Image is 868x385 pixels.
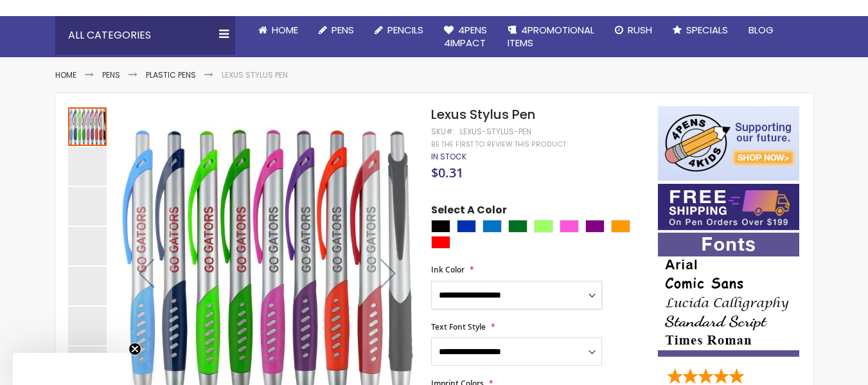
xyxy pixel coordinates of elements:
span: Rush [628,23,652,37]
a: 4PROMOTIONALITEMS [497,16,605,58]
span: Home [272,23,298,37]
div: All Categories [55,16,235,55]
button: Close teaser [128,343,141,355]
span: 4PROMOTIONAL ITEMS [508,23,594,49]
div: Red [431,236,450,249]
strong: SKU [431,126,455,137]
a: Be the first to review this product [431,139,566,149]
a: 4Pens4impact [434,16,497,58]
span: Ink Color [431,264,465,275]
a: Pens [102,69,120,80]
div: Lexus Stylus Pen [68,305,108,345]
a: Pencils [364,16,434,44]
div: Lexus Stylus Pen [68,106,108,146]
div: Lexus Stylus Pen [68,345,108,385]
a: Blog [738,16,784,44]
div: Lexus Stylus Pen [68,146,108,186]
span: Select A Color [431,203,507,220]
span: Pens [332,23,354,37]
div: Purple [585,220,605,233]
div: Availability [431,152,466,162]
span: Pencils [387,23,423,37]
span: 4Pens 4impact [444,23,487,49]
img: font-personalization-examples [658,233,799,357]
div: Lexus-Stylus-Pen [460,127,531,137]
div: Green [508,220,527,233]
a: Specials [662,16,738,44]
div: Orange [611,220,630,233]
div: Lexus Stylus Pen [68,226,108,265]
a: Plastic Pens [146,69,196,80]
li: Lexus Stylus Pen [222,70,288,80]
a: Pens [308,16,364,44]
a: Rush [605,16,662,44]
div: Lexus Stylus Pen [68,265,108,305]
div: Blue [457,220,476,233]
span: $0.31 [431,164,463,181]
div: Black [431,220,450,233]
span: Specials [686,23,728,37]
img: 4pens 4 kids [658,106,799,181]
div: Green Light [534,220,553,233]
span: Blog [748,23,774,37]
span: Lexus Stylus Pen [431,105,535,123]
span: Text Font Style [431,321,486,332]
a: Home [248,16,308,44]
span: In stock [431,151,466,162]
div: Pink [560,220,579,233]
div: Close teaser [13,353,131,385]
a: Home [55,69,76,80]
div: Lexus Stylus Pen [68,186,108,226]
div: Blue Light [483,220,502,233]
img: Free shipping on orders over $199 [658,184,799,230]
